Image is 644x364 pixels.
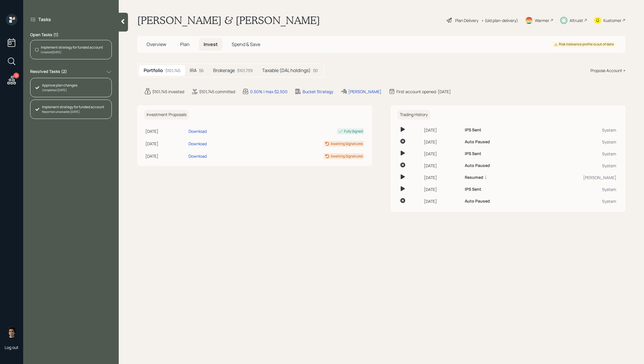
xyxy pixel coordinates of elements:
div: Approve plan changes [42,83,77,88]
div: • (old plan-delivery) [481,17,518,23]
h6: Auto Paused [465,139,490,144]
div: Altruist [570,17,583,23]
label: Open Tasks ( 1 ) [30,32,112,38]
div: System [534,139,616,145]
div: Download [189,153,207,159]
div: Propose Account + [590,67,625,73]
div: 13 [13,73,19,78]
span: Plan [180,41,190,47]
h6: IPS Sent [465,187,481,192]
div: [DATE] [424,163,460,169]
h1: [PERSON_NAME] & [PERSON_NAME] [137,14,320,27]
span: Overview [147,41,166,47]
div: $101,745 committed [199,89,235,95]
div: Bucket Strategy [303,89,333,95]
div: $6 [199,67,204,73]
div: [DATE] [424,186,460,192]
div: System [534,127,616,133]
div: [DATE] [424,174,460,181]
div: Awaiting Signatures [331,141,363,146]
div: System [534,151,616,157]
h5: Taxable (DAL holdings) [262,68,311,73]
h6: Trading History [398,110,430,120]
div: Created [DATE] [41,50,103,54]
h5: Portfolio [144,68,163,73]
div: [DATE] [424,127,460,133]
div: Completed [DATE] [42,88,77,92]
div: $101,745 [165,67,180,73]
h6: Investment Proposals [144,110,189,120]
div: $101,739 [237,67,253,73]
h6: IPS Sent [465,151,481,156]
div: Reported unsolvable [DATE] [42,110,104,114]
label: Tasks [38,16,51,23]
div: System [534,198,616,204]
img: harrison-schaefer-headshot-2.png [6,326,17,338]
span: Spend & Save [232,41,260,47]
div: Awaiting Signatures [331,154,363,159]
div: Fully Signed [344,129,363,134]
div: [PERSON_NAME] [534,174,616,181]
div: Download [189,128,207,134]
div: [DATE] [145,153,186,159]
label: Resolved Tasks ( 2 ) [30,69,67,76]
div: [DATE] [145,141,186,147]
h5: IRA [190,68,197,73]
div: Kustomer [603,17,621,23]
div: Download [189,141,207,147]
div: Warmer [535,17,549,23]
h6: Auto Paused [465,199,490,204]
div: System [534,163,616,169]
span: Invest [204,41,218,47]
div: Log out [5,345,19,350]
h6: Resumed [465,175,483,180]
div: $101,745 invested [152,89,184,95]
h6: Auto Paused [465,163,490,168]
div: System [534,186,616,192]
div: [DATE] [424,198,460,204]
div: [PERSON_NAME] [348,89,381,95]
div: $0 [313,67,318,73]
div: Implement strategy for funded account [42,104,104,110]
div: Plan Delivery [455,17,478,23]
div: [DATE] [424,151,460,157]
div: Risk tolerance profile is out of date [554,42,614,47]
div: 0.50% | max $2,500 [250,89,288,95]
h6: IPS Sent [465,128,481,133]
h5: Brokerage [213,68,235,73]
div: Implement strategy for funded account [41,45,103,50]
div: First account opened: [DATE] [396,89,451,95]
div: [DATE] [145,128,186,134]
div: [DATE] [424,139,460,145]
